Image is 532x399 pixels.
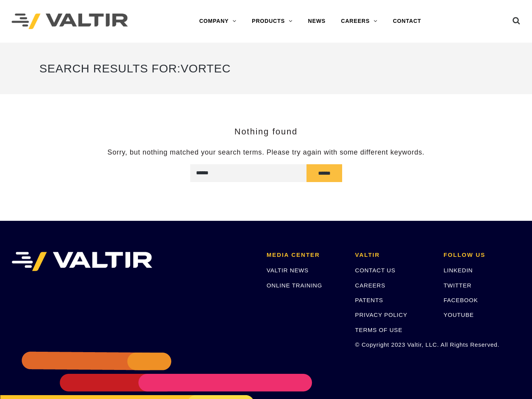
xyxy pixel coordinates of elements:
p: © Copyright 2023 Valtir, LLC. All Rights Reserved. [355,340,432,349]
a: ONLINE TRAINING [267,282,322,289]
span: vortec [181,62,231,75]
h1: Search Results for: [40,54,493,83]
h2: MEDIA CENTER [267,252,343,258]
a: PRODUCTS [244,14,300,29]
a: LINKEDIN [444,267,473,273]
h3: Nothing found [40,127,493,136]
img: VALTIR [12,252,152,271]
a: NEWS [300,14,333,29]
h2: VALTIR [355,252,432,258]
a: CONTACT US [355,267,395,273]
a: YOUTUBE [444,311,474,318]
a: PRIVACY POLICY [355,311,407,318]
a: CONTACT [385,14,429,29]
a: PATENTS [355,297,383,303]
p: Sorry, but nothing matched your search terms. Please try again with some different keywords. [40,148,493,157]
a: VALTIR NEWS [267,267,308,273]
a: TERMS OF USE [355,327,402,333]
a: COMPANY [191,14,244,29]
a: CAREERS [333,14,385,29]
h2: FOLLOW US [444,252,520,258]
img: Valtir [12,14,128,29]
a: CAREERS [355,282,385,289]
a: FACEBOOK [444,297,478,303]
a: TWITTER [444,282,472,289]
